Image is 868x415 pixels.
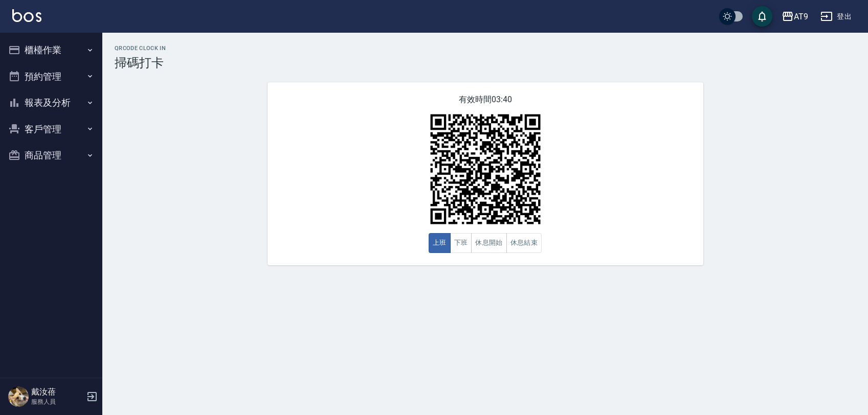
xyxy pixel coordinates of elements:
button: 客戶管理 [4,116,98,143]
button: 休息結束 [506,233,542,253]
button: 預約管理 [4,63,98,90]
button: 櫃檯作業 [4,37,98,63]
p: 服務人員 [31,397,83,406]
button: save [752,6,772,27]
button: 下班 [450,233,472,253]
img: Person [8,386,29,407]
h5: 戴汝蓓 [31,387,83,397]
div: AT9 [794,10,808,23]
button: 上班 [429,233,451,253]
button: 商品管理 [4,142,98,169]
h2: QRcode Clock In [115,45,856,52]
div: 有效時間 03:40 [268,82,703,265]
button: AT9 [777,6,812,27]
button: 登出 [816,7,856,26]
button: 休息開始 [471,233,507,253]
button: 報表及分析 [4,89,98,116]
img: Logo [12,9,41,22]
h3: 掃碼打卡 [115,56,856,70]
